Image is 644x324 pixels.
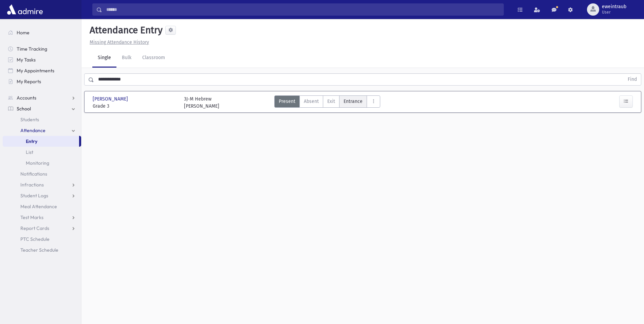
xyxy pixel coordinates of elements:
span: PTC Schedule [20,236,50,242]
a: Student Logs [3,190,81,201]
a: Accounts [3,92,81,103]
a: School [3,103,81,114]
a: Bulk [116,49,137,68]
span: Grade 3 [93,103,177,110]
div: AttTypes [274,95,380,110]
a: List [3,147,81,158]
a: Teacher Schedule [3,245,81,255]
span: Report Cards [20,225,49,231]
a: Attendance [3,125,81,136]
span: My Tasks [17,57,36,63]
u: Missing Attendance History [90,39,149,45]
span: My Reports [17,78,41,85]
a: Time Tracking [3,43,81,54]
a: Infractions [3,179,81,190]
button: Find [624,74,641,85]
span: eweintraub [602,4,626,10]
span: Entrance [344,98,363,105]
span: Student Logs [20,193,48,199]
a: My Tasks [3,54,81,65]
a: Report Cards [3,223,81,234]
span: Exit [327,98,335,105]
span: User [602,10,626,15]
span: Infractions [20,182,44,188]
span: Time Tracking [17,46,47,52]
span: Students [20,116,39,123]
a: Missing Attendance History [87,39,149,45]
a: Classroom [137,49,170,68]
a: Notifications [3,168,81,179]
span: My Appointments [17,68,54,74]
span: Present [279,98,295,105]
a: Single [92,49,116,68]
a: Students [3,114,81,125]
a: PTC Schedule [3,234,81,245]
span: List [26,149,33,155]
span: Notifications [20,171,47,177]
img: AdmirePro [5,3,44,16]
span: Meal Attendance [20,203,57,210]
a: Test Marks [3,212,81,223]
a: Monitoring [3,158,81,168]
span: Entry [26,138,37,144]
span: School [17,106,31,112]
span: Test Marks [20,214,43,220]
span: [PERSON_NAME] [93,95,129,103]
span: Home [17,30,30,36]
a: Meal Attendance [3,201,81,212]
span: Monitoring [26,160,49,166]
input: Search [102,3,503,16]
a: Entry [3,136,79,147]
span: Absent [304,98,319,105]
a: Home [3,27,81,38]
h5: Attendance Entry [87,24,163,36]
a: My Reports [3,76,81,87]
a: My Appointments [3,65,81,76]
div: 3J-M Hebrew [PERSON_NAME] [184,95,219,110]
span: Accounts [17,95,36,101]
span: Teacher Schedule [20,247,58,253]
span: Attendance [20,127,45,133]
